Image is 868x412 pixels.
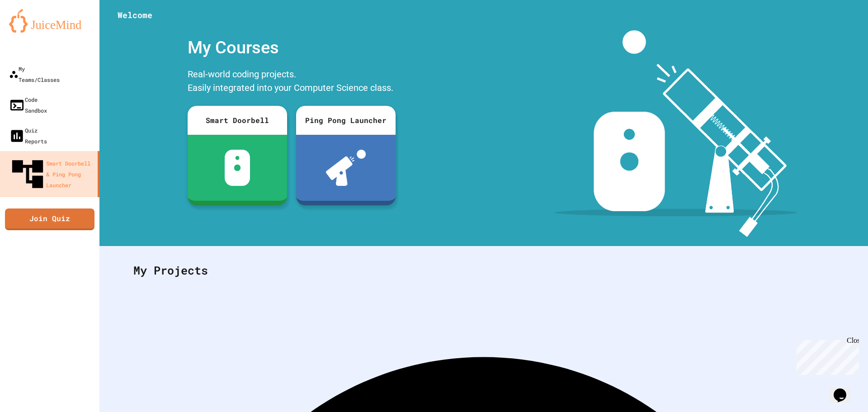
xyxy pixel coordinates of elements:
[188,106,287,135] div: Smart Doorbell
[830,376,859,403] iframe: chat widget
[124,253,843,288] div: My Projects
[4,4,62,57] div: Chat with us now!Close
[183,65,400,99] div: Real-world coding projects. Easily integrated into your Computer Science class.
[9,156,94,193] div: Smart Doorbell & Ping Pong Launcher
[296,106,396,135] div: Ping Pong Launcher
[225,150,250,186] img: sdb-white.svg
[9,9,90,33] img: logo-orange.svg
[555,30,797,237] img: banner-image-my-projects.png
[5,208,94,230] a: Join Quiz
[9,94,47,116] div: Code Sandbox
[9,125,47,147] div: Quiz Reports
[183,30,400,65] div: My Courses
[793,336,859,375] iframe: chat widget
[326,150,366,186] img: ppl-with-ball.png
[9,63,60,85] div: My Teams/Classes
